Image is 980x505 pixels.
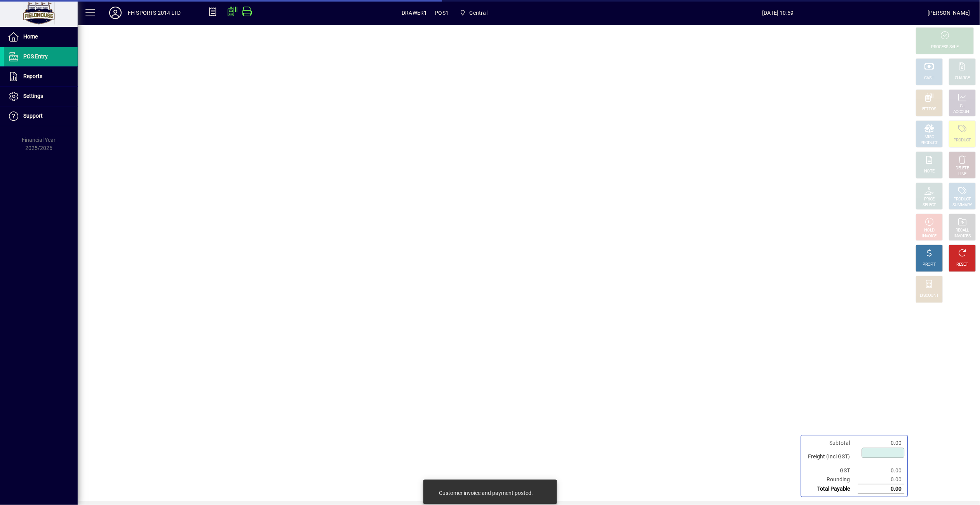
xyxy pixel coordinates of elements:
span: Central [470,7,487,19]
td: 0.00 [858,439,905,448]
td: 0.00 [858,475,905,484]
span: [DATE] 10:59 [628,7,928,19]
td: 0.00 [858,466,905,475]
div: HOLD [924,228,935,233]
div: PRICE [924,197,935,202]
div: Customer invoice and payment posted. [439,489,533,497]
span: Reports [23,73,42,79]
div: [PERSON_NAME] [928,7,970,19]
div: GL [960,103,965,109]
td: 0.00 [858,484,905,494]
div: RECALL [956,228,970,233]
span: Home [23,33,38,40]
div: MISC [925,134,934,140]
div: PRODUCT [954,197,971,202]
div: EFTPOS [923,106,937,112]
span: POS1 [435,7,449,19]
div: FH SPORTS 2014 LTD [128,7,181,19]
div: ACCOUNT [954,109,971,115]
div: DELETE [956,165,969,171]
div: DISCOUNT [920,293,939,299]
div: CHARGE [955,75,970,81]
a: Support [4,106,78,126]
div: SUMMARY [953,202,972,208]
a: Reports [4,67,78,86]
a: Home [4,27,78,47]
div: PROFIT [923,262,936,268]
td: GST [804,466,858,475]
span: Settings [23,93,43,99]
a: Settings [4,87,78,106]
div: INVOICE [922,233,936,239]
div: NOTE [924,169,935,174]
div: SELECT [923,202,936,208]
span: Support [23,113,43,119]
span: Central [456,6,491,20]
span: POS Entry [23,53,48,59]
button: Profile [103,6,128,20]
div: PRODUCT [954,138,971,143]
td: Subtotal [804,439,858,448]
span: DRAWER1 [402,7,427,19]
div: RESET [957,262,968,268]
div: PROCESS SALE [931,44,959,50]
div: LINE [959,171,966,177]
div: INVOICES [954,233,971,239]
td: Rounding [804,475,858,484]
td: Freight (Incl GST) [804,448,858,466]
div: CASH [924,75,935,81]
div: PRODUCT [921,140,938,146]
td: Total Payable [804,484,858,494]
